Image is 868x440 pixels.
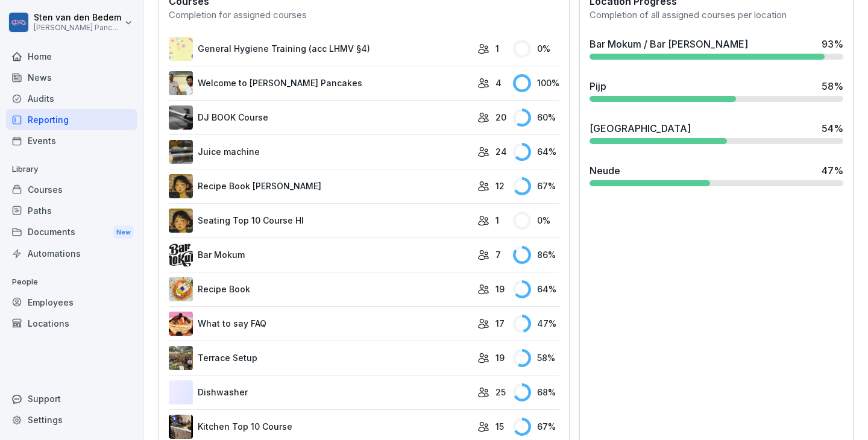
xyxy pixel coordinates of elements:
[6,292,137,313] a: Employees
[169,105,193,130] img: xh8gm67nn1j2sbno4qs2o7jn.png
[169,312,471,336] a: What to say FAQ
[585,32,848,64] a: Bar Mokum / Bar [PERSON_NAME]93%
[513,143,559,161] div: 64 %
[6,221,137,244] div: Documents
[113,225,134,239] div: New
[495,420,504,433] p: 15
[6,160,137,179] p: Library
[169,37,471,61] a: General Hygiene Training (acc LHMV §4)
[169,243,193,267] img: cf48ju0bvvar3n6rtosxaekr.png
[495,77,502,89] p: 4
[590,163,620,178] div: Neude
[6,179,137,200] a: Courses
[6,46,137,67] a: Home
[822,37,843,51] div: 93 %
[169,71,193,95] img: vn3kdn5dxao0dd9rp1npz7ew.png
[513,280,559,298] div: 64 %
[169,277,471,301] a: Recipe Book
[169,140,193,164] img: q04ugz17koqghbhzvqbge1kb.png
[822,79,843,93] div: 58 %
[513,315,559,333] div: 47 %
[495,248,501,261] p: 7
[169,415,193,439] img: iyjw6pwllbvacl0348z1k99v.png
[495,317,505,330] p: 17
[6,130,137,151] a: Events
[513,383,559,401] div: 68 %
[6,409,137,430] a: Settings
[169,277,193,301] img: rf45mkflelurm2y65wu4z8rv.png
[6,272,137,292] p: People
[495,42,499,55] p: 1
[513,177,559,195] div: 67 %
[590,121,691,136] div: [GEOGRAPHIC_DATA]
[169,209,471,233] a: Seating Top 10 Course HI
[513,40,559,58] div: 0 %
[495,180,505,192] p: 12
[6,243,137,264] a: Automations
[6,67,137,88] a: News
[590,79,606,93] div: Pijp
[6,221,137,244] a: DocumentsNew
[169,105,471,130] a: DJ BOOK Course
[169,346,193,370] img: lbu6dl8b4dzsywn6w9d9rc2n.png
[169,37,193,61] img: akhdhe4rb1sp152axt50kiyp.png
[495,351,505,364] p: 19
[495,214,499,227] p: 1
[585,159,848,191] a: Neude47%
[590,8,843,22] div: Completion of all assigned courses per location
[822,121,843,136] div: 54 %
[6,388,137,409] div: Support
[513,418,559,436] div: 67 %
[495,386,506,398] p: 25
[513,108,559,127] div: 60 %
[495,145,507,158] p: 24
[513,246,559,264] div: 86 %
[495,283,505,295] p: 19
[169,380,471,404] a: Dishwasher
[6,88,137,109] a: Audits
[585,74,848,107] a: Pijp58%
[34,24,122,32] p: [PERSON_NAME] Pancakes
[513,349,559,367] div: 58 %
[169,346,471,370] a: Terrace Setup
[6,313,137,334] a: Locations
[822,163,843,178] div: 47 %
[34,13,122,23] p: Sten van den Bedem
[495,111,506,124] p: 20
[513,212,559,230] div: 0 %
[169,209,193,233] img: a44whdirlwcifv2f497wusy2.png
[590,37,748,51] div: Bar Mokum / Bar [PERSON_NAME]
[169,140,471,164] a: Juice machine
[169,8,559,22] div: Completion for assigned courses
[6,200,137,221] a: Paths
[169,243,471,267] a: Bar Mokum
[513,74,559,92] div: 100 %
[6,109,137,130] a: Reporting
[585,116,848,149] a: [GEOGRAPHIC_DATA]54%
[169,312,193,336] img: u4z16joy1tc1izvss22pflnu.png
[169,174,193,198] img: i9vhlbn25bvjo1q54vsy2nep.png
[169,415,471,439] a: Kitchen Top 10 Course
[169,71,471,95] a: Welcome to [PERSON_NAME] Pancakes
[169,174,471,198] a: Recipe Book [PERSON_NAME]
